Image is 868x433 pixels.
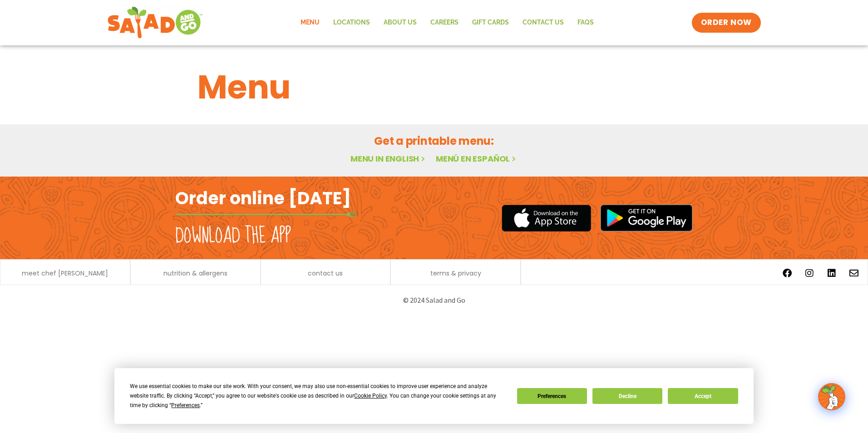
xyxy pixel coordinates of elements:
[114,368,754,424] div: Cookie Consent Prompt
[377,12,424,33] a: About Us
[163,270,227,276] a: nutrition & allergens
[130,382,506,410] div: We use essential cookies to make our site work. With your consent, we may also use non-essential ...
[197,63,671,112] h1: Menu
[436,153,518,164] a: Menú en español
[171,402,200,408] span: Preferences
[107,5,203,41] img: new-SAG-logo-768×292
[668,388,738,404] button: Accept
[592,388,662,404] button: Decline
[350,153,427,164] a: Menu in English
[175,187,351,209] h2: Order online [DATE]
[571,12,601,33] a: FAQs
[701,17,752,28] span: ORDER NOW
[819,384,844,409] img: wpChatIcon
[22,270,108,276] a: meet chef [PERSON_NAME]
[465,12,516,33] a: GIFT CARDS
[430,270,481,276] a: terms & privacy
[197,133,671,149] h2: Get a printable menu:
[424,12,465,33] a: Careers
[294,12,601,33] nav: Menu
[516,12,571,33] a: Contact Us
[517,388,587,404] button: Preferences
[326,12,377,33] a: Locations
[354,393,387,399] span: Cookie Policy
[600,204,693,231] img: google_play
[502,203,591,233] img: appstore
[308,270,343,276] a: contact us
[294,12,326,33] a: Menu
[180,294,688,306] p: © 2024 Salad and Go
[175,223,291,249] h2: Download the app
[175,212,357,217] img: fork
[692,13,761,33] a: ORDER NOW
